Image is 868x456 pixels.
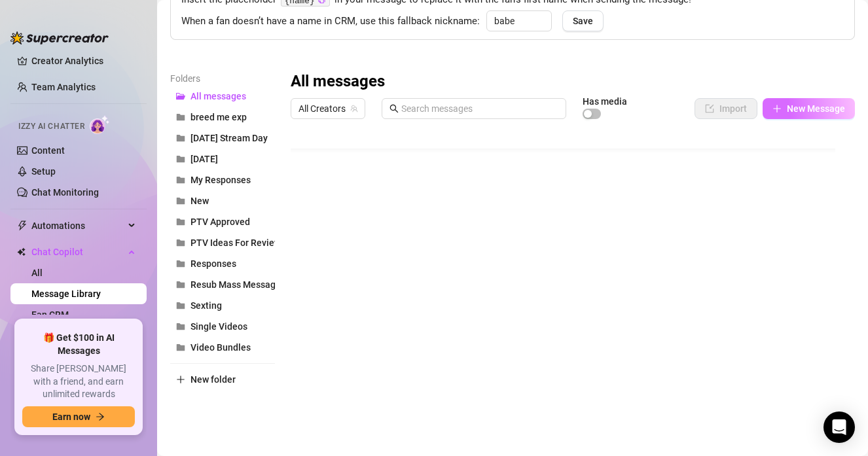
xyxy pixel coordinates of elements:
[190,175,251,185] span: My Responses
[170,295,275,316] button: Sexting
[763,98,855,119] button: New Message
[170,253,275,274] button: Responses
[190,112,247,122] span: breed me exp
[10,31,109,44] img: logo-BBDzfeDw.svg
[18,120,84,133] span: Izzy AI Chatter
[17,220,27,231] span: thunderbolt
[291,71,385,92] h3: All messages
[170,211,275,232] button: PTV Approved
[176,280,185,289] span: folder
[583,97,627,105] article: Has media
[190,154,218,164] span: [DATE]
[22,362,135,401] span: Share [PERSON_NAME] with a friend, and earn unlimited rewards
[31,309,69,320] a: Fan CRM
[176,154,185,164] span: folder
[31,166,56,177] a: Setup
[176,301,185,310] span: folder
[170,71,275,86] article: Folders
[389,104,399,113] span: search
[350,105,358,113] span: team
[176,113,185,122] span: folder
[695,98,757,119] button: Import
[176,92,185,101] span: folder-open
[176,238,185,247] span: folder
[170,274,275,295] button: Resub Mass Messages
[170,337,275,358] button: Video Bundles
[190,133,268,143] span: [DATE] Stream Day
[170,86,275,107] button: All messages
[190,279,285,290] span: Resub Mass Messages
[170,232,275,253] button: PTV Ideas For Review
[176,322,185,331] span: folder
[31,268,43,278] a: All
[22,406,135,427] button: Earn nowarrow-right
[90,115,110,134] img: AI Chatter
[190,321,247,332] span: Single Videos
[31,50,136,71] a: Creator Analytics
[298,99,357,118] span: All Creators
[170,128,275,149] button: [DATE] Stream Day
[401,101,558,116] input: Search messages
[170,169,275,190] button: My Responses
[190,300,222,311] span: Sexting
[176,133,185,143] span: folder
[772,104,782,113] span: plus
[176,375,185,384] span: plus
[170,107,275,128] button: breed me exp
[823,412,855,443] div: Open Intercom Messenger
[31,145,65,156] a: Content
[190,374,236,385] span: New folder
[176,343,185,352] span: folder
[170,149,275,169] button: [DATE]
[31,215,124,236] span: Automations
[170,316,275,337] button: Single Videos
[190,196,209,206] span: New
[573,16,593,26] span: Save
[96,412,105,421] span: arrow-right
[190,217,250,227] span: PTV Approved
[190,237,281,248] span: PTV Ideas For Review
[787,103,845,114] span: New Message
[31,289,101,299] a: Message Library
[181,14,480,29] span: When a fan doesn’t have a name in CRM, use this fallback nickname:
[17,247,26,256] img: Chat Copilot
[176,217,185,226] span: folder
[170,190,275,211] button: New
[176,175,185,184] span: folder
[170,369,275,390] button: New folder
[31,187,99,198] a: Chat Monitoring
[190,91,246,101] span: All messages
[190,258,236,269] span: Responses
[52,412,90,422] span: Earn now
[22,332,135,357] span: 🎁 Get $100 in AI Messages
[176,259,185,268] span: folder
[562,10,604,31] button: Save
[31,82,96,92] a: Team Analytics
[190,342,251,353] span: Video Bundles
[31,241,124,262] span: Chat Copilot
[176,196,185,205] span: folder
